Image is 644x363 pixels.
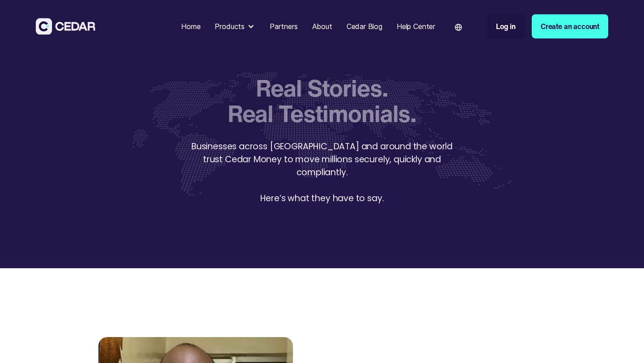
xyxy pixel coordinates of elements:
[178,17,204,36] a: Home
[343,17,386,36] a: Cedar Blog
[532,14,608,38] a: Create an account
[487,14,525,38] a: Log in
[393,17,439,36] a: Help Center
[397,21,435,32] div: Help Center
[347,21,382,32] div: Cedar Blog
[309,17,336,36] a: About
[188,75,456,126] span: Real Stories. Real Testimonials.
[270,21,298,32] div: Partners
[211,17,259,35] div: Products
[496,21,516,32] div: Log in
[191,140,453,204] span: Businesses across [GEOGRAPHIC_DATA] and around the world trust Cedar Money to move millions secur...
[181,21,200,32] div: Home
[215,21,245,32] div: Products
[266,17,301,36] a: Partners
[312,21,332,32] div: About
[455,24,462,31] img: world icon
